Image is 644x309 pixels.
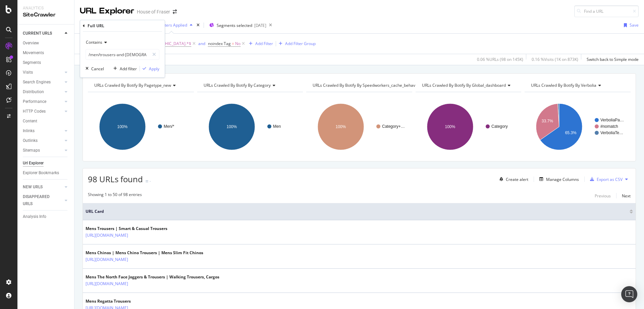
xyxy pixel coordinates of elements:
[140,65,159,72] button: Apply
[382,124,405,129] text: Category+…
[86,232,128,239] a: [URL][DOMAIN_NAME]
[254,23,266,28] div: [DATE]
[23,5,69,11] div: Analytics
[23,49,44,56] div: Movements
[23,160,44,167] div: Url Explorer
[530,80,625,91] h4: URLs Crawled By Botify By verbolia
[164,124,174,129] text: Men/*
[23,184,43,191] div: NEW URLS
[497,174,528,185] button: Create alert
[565,130,577,135] text: 65.3%
[86,226,167,232] div: Mens Trousers | Smart & Casual Trousers
[23,30,52,37] div: CURRENT URLS
[204,82,271,88] span: URLs Crawled By Botify By category
[91,66,104,72] div: Cancel
[584,54,639,65] button: Switch back to Simple mode
[421,80,516,91] h4: URLs Crawled By Botify By global_dashboard
[86,298,157,304] div: Mens Regatta Trousers
[600,124,618,129] text: #nomatch
[197,98,302,156] svg: A chart.
[311,80,432,91] h4: URLs Crawled By Botify By speedworkers_cache_behaviors
[23,213,46,220] div: Analysis Info
[595,193,611,199] div: Previous
[313,82,422,88] span: URLs Crawled By Botify By speedworkers_cache_behaviors
[198,41,205,46] div: and
[23,59,41,66] div: Segments
[491,124,508,129] text: Category
[23,147,63,154] a: Sitemaps
[157,22,187,28] div: 2 Filters Applied
[276,40,316,48] button: Add Filter Group
[537,175,579,183] button: Manage Columns
[86,39,102,45] span: Contains
[232,41,234,46] span: =
[23,169,69,177] a: Explorer Bookmarks
[86,208,628,215] span: URL Card
[208,41,231,46] span: noindex Tag
[23,98,63,105] a: Performance
[23,160,69,167] a: Url Explorer
[226,124,237,129] text: 100%
[111,65,137,72] button: Add filter
[23,108,46,115] div: HTTP Codes
[83,65,104,72] button: Cancel
[23,79,63,86] a: Search Engines
[80,5,134,17] div: URL Explorer
[574,5,639,17] input: Find a URL
[595,192,611,200] button: Previous
[173,9,177,14] div: arrow-right-arrow-left
[94,82,171,88] span: URLs Crawled By Botify By pagetype_new
[148,20,195,31] button: 2 Filters Applied
[23,127,35,134] div: Inlinks
[587,174,623,185] button: Export as CSV
[306,98,411,156] svg: A chart.
[23,169,59,177] div: Explorer Bookmarks
[23,147,40,154] div: Sitemaps
[88,192,142,200] div: Showing 1 to 50 of 98 entries
[445,124,455,129] text: 100%
[88,173,143,185] span: 98 URLs found
[23,88,63,95] a: Distribution
[23,40,39,47] div: Overview
[336,124,346,129] text: 100%
[531,82,596,88] span: URLs Crawled By Botify By verbolia
[621,286,637,302] div: Open Intercom Messenger
[88,98,193,156] div: A chart.
[93,80,188,91] h4: URLs Crawled By Botify By pagetype_new
[207,20,266,31] button: Segments selected[DATE]
[630,22,639,28] div: Save
[597,177,623,182] div: Export as CSV
[23,213,69,220] a: Analysis Info
[86,250,203,256] div: Mens Chinos | Mens Chino Trousers | Mens Slim Fit Chinos
[23,30,63,37] a: CURRENT URLS
[86,280,128,287] a: [URL][DOMAIN_NAME]
[23,137,38,144] div: Outlinks
[23,40,69,47] a: Overview
[86,256,128,263] a: [URL][DOMAIN_NAME]
[23,79,51,86] div: Search Engines
[86,274,219,280] div: Mens The North Face Joggers & Trousers | Walking Trousers, Cargos
[23,184,63,191] a: NEW URLS
[117,124,128,129] text: 100%
[23,118,37,125] div: Content
[23,127,63,134] a: Inlinks
[542,119,553,123] text: 33.7%
[23,69,33,76] div: Visits
[198,40,205,47] button: and
[88,23,104,29] div: Full URL
[506,177,528,182] div: Create alert
[23,69,63,76] a: Visits
[525,98,630,156] svg: A chart.
[621,20,639,31] button: Save
[149,66,159,72] div: Apply
[23,11,69,19] div: SiteCrawler
[120,66,137,72] div: Add filter
[195,22,201,29] div: times
[23,137,63,144] a: Outlinks
[150,178,151,184] div: -
[546,177,579,182] div: Manage Columns
[246,40,273,48] button: Add Filter
[23,88,44,95] div: Distribution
